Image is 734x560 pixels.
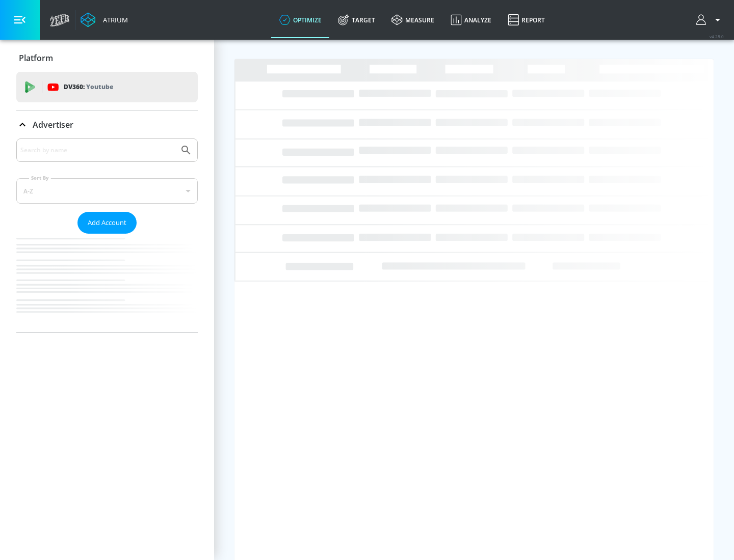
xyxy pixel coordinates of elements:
[500,2,553,38] a: Report
[88,217,126,229] span: Add Account
[271,2,330,38] a: optimize
[383,2,442,38] a: measure
[20,144,175,157] input: Search by name
[710,34,724,39] span: v 4.28.0
[81,12,128,27] a: Atrium
[16,110,198,139] div: Advertiser
[77,212,137,234] button: Add Account
[99,15,128,24] div: Atrium
[442,2,500,38] a: Analyze
[19,52,53,64] p: Platform
[33,119,73,130] p: Advertiser
[330,2,383,38] a: Target
[64,81,113,93] p: DV360:
[86,81,113,92] p: Youtube
[29,175,51,181] label: Sort By
[16,178,198,204] div: A-Z
[16,44,198,72] div: Platform
[16,138,198,332] div: Advertiser
[16,72,198,102] div: DV360: Youtube
[16,234,198,332] nav: list of Advertiser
